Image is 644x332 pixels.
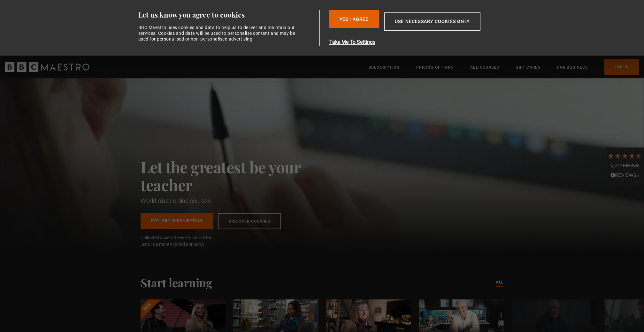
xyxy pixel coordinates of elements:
[141,213,213,229] a: Explore Subscription
[604,59,639,75] a: Log In
[606,147,644,185] div: 5,974 ReviewsRead All Reviews
[138,25,299,42] div: BBC Maestro uses cookies and data to help us to deliver and maintain our services. Cookies and da...
[138,10,317,19] div: Let us know you agree to cookies
[496,279,503,286] a: All
[516,64,540,71] a: Gift Cards
[369,64,400,71] a: Subscription
[148,242,156,247] span: $10
[141,276,212,289] h2: Start learning
[329,10,379,28] button: Yes I Agree
[470,64,499,71] a: All Courses
[141,158,329,194] h2: Let the greatest be your teacher
[5,62,89,72] svg: BBC Maestro
[369,59,639,75] nav: Primary
[607,162,642,169] div: 5,974 Reviews
[329,38,511,46] button: Take Me To Settings
[557,64,587,71] a: For business
[416,64,454,71] a: Pricing Options
[610,173,639,177] img: REVIEWS.io
[607,172,642,180] div: Read All Reviews
[218,213,281,229] a: Discover Courses
[607,152,642,159] div: 4.7 Stars
[384,12,480,31] button: Use necessary cookies only
[141,196,329,205] h1: World-class online courses
[141,234,227,248] span: Unlimited access to every course for just a month (billed annually)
